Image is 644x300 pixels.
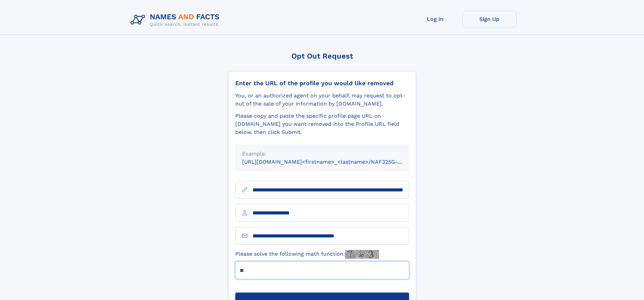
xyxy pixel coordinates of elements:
[228,52,416,60] div: Opt Out Request
[408,11,462,27] a: Log In
[242,150,402,158] div: Example:
[128,11,225,29] img: Logo Names and Facts
[242,159,422,165] small: [URL][DOMAIN_NAME]<firstname>_<lastname>/NAF325G-xxxxxxxx
[235,112,409,136] div: Please copy and paste the specific profile page URL on [DOMAIN_NAME] you want removed into the Pr...
[462,11,517,27] a: Sign Up
[235,79,409,87] div: Enter the URL of the profile you would like removed
[235,92,409,108] div: You, or an authorized agent on your behalf, may request to opt-out of the sale of your informatio...
[235,250,379,259] label: Please solve the following math function:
